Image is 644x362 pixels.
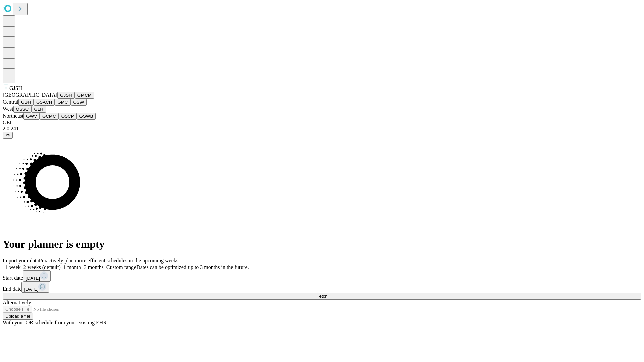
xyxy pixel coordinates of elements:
[39,258,180,263] span: Proactively plan more efficient schedules in the upcoming weeks.
[3,120,641,126] div: GEI
[13,106,32,113] button: OSSC
[3,313,33,320] button: Upload a file
[23,270,51,282] button: [DATE]
[3,238,641,250] h1: Your planner is empty
[3,92,57,98] span: [GEOGRAPHIC_DATA]
[3,126,641,132] div: 2.0.241
[3,320,107,325] span: With your OR schedule from your existing EHR
[71,99,87,106] button: OSW
[3,300,31,305] span: Alternatively
[55,99,70,106] button: GMC
[26,276,40,281] span: [DATE]
[9,85,22,91] span: GJSH
[24,287,38,292] span: [DATE]
[5,133,10,138] span: @
[23,113,40,120] button: GWV
[3,282,641,293] div: End date
[106,264,136,270] span: Custom range
[3,132,13,139] button: @
[21,282,49,293] button: [DATE]
[3,99,18,105] span: Central
[84,264,104,270] span: 3 months
[34,99,55,106] button: GSACH
[57,92,75,99] button: GJSH
[3,113,23,119] span: Northeast
[77,113,96,120] button: GSWB
[63,264,81,270] span: 1 month
[3,258,39,263] span: Import your data
[31,106,46,113] button: GLH
[136,264,249,270] span: Dates can be optimized up to 3 months in the future.
[75,92,94,99] button: GMCM
[59,113,77,120] button: OSCP
[316,294,327,299] span: Fetch
[23,264,61,270] span: 2 weeks (default)
[18,99,34,106] button: GBH
[40,113,59,120] button: GCMC
[3,106,13,112] span: West
[3,270,641,282] div: Start date
[3,293,641,300] button: Fetch
[5,264,21,270] span: 1 week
